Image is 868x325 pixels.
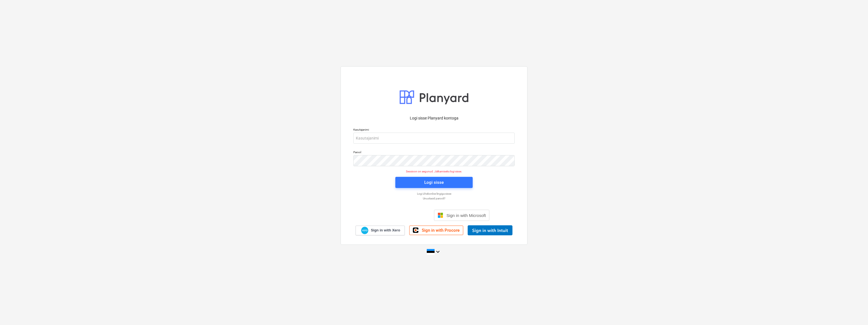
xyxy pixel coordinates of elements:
i: keyboard_arrow_down [435,248,441,255]
p: Parool [353,150,515,155]
a: Unustasid parooli? [351,197,517,200]
span: Sign in with Procore [422,228,460,233]
p: Kasutajanimi [353,128,515,133]
a: Sign in with Xero [356,226,405,235]
input: Kasutajanimi [353,133,515,144]
span: Sign in with Xero [371,228,400,233]
a: Sign in with Procore [409,226,463,235]
a: Logi ühekordse lingiga sisse [351,192,517,196]
img: Xero logo [361,227,368,234]
button: Logi sisse [395,177,473,188]
img: Microsoft logo [438,212,443,218]
div: Logi sisse [424,179,444,186]
iframe: Sign in with Google Button [376,209,432,221]
p: Sessioon on aegunud. Jätkamiseks logi sisse. [350,170,518,173]
p: Logi sisse Planyard kontoga [353,115,515,121]
span: Sign in with Microsoft [447,213,486,218]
